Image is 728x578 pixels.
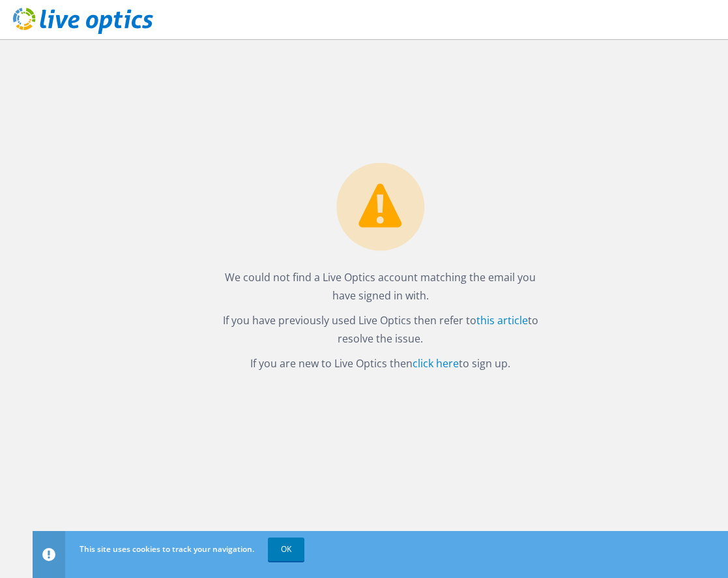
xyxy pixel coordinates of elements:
a: this article [476,313,528,327]
p: We could not find a Live Optics account matching the email you have signed in with. [220,268,542,305]
a: click here [413,356,459,371]
p: If you are new to Live Optics then to sign up. [220,354,542,373]
a: OK [268,538,304,561]
p: If you have previously used Live Optics then refer to to resolve the issue. [220,311,542,348]
span: This site uses cookies to track your navigation. [80,543,254,555]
